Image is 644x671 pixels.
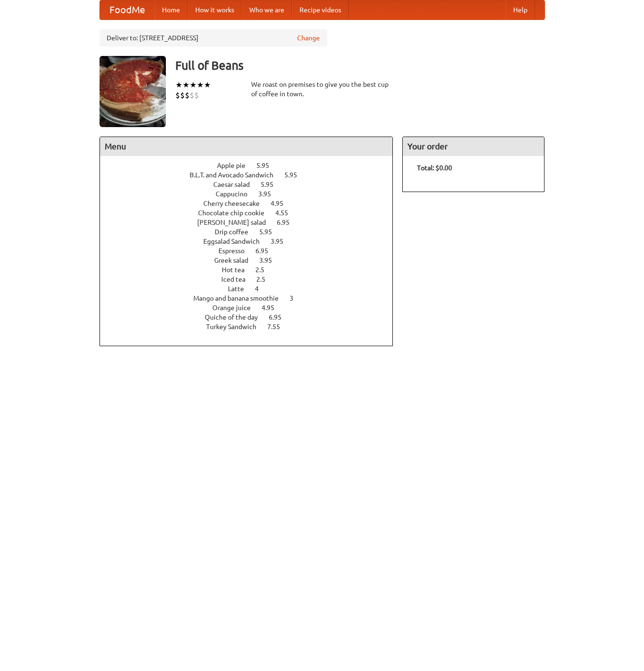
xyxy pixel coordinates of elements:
a: Caesar salad 5.95 [213,181,291,188]
span: 4 [255,285,268,293]
span: Quiche of the day [205,313,267,321]
a: FoodMe [100,0,154,19]
a: Cherry cheesecake 4.95 [203,200,301,207]
a: B.L.T. and Avocado Sandwich 5.95 [190,171,315,179]
span: 7.55 [267,323,290,331]
li: $ [190,90,194,101]
li: $ [175,90,180,101]
span: 2.5 [256,276,275,283]
b: Total: $0.00 [417,164,452,172]
span: Apple pie [217,162,255,169]
span: 6.95 [255,247,278,255]
a: Eggsalad Sandwich 3.95 [203,238,301,245]
span: Cherry cheesecake [203,200,269,207]
div: Deliver to: [STREET_ADDRESS] [100,29,327,46]
a: Hot tea 2.5 [222,266,282,274]
span: Hot tea [222,266,254,274]
span: Caesar salad [213,181,259,188]
a: Chocolate chip cookie 4.55 [198,209,306,217]
span: [PERSON_NAME] salad [197,219,275,226]
span: Cappucino [216,190,257,198]
span: 3 [290,294,303,302]
span: Chocolate chip cookie [198,209,274,217]
a: Orange juice 4.95 [212,304,292,312]
span: Turkey Sandwich [206,323,266,331]
li: ★ [175,80,182,90]
span: Greek salad [214,257,258,264]
li: $ [194,90,199,101]
span: 5.95 [284,171,307,179]
span: 4.95 [262,304,284,312]
a: Apple pie 5.95 [217,162,287,169]
span: 4.55 [275,209,298,217]
span: 4.95 [271,200,293,207]
span: 5.95 [256,162,279,169]
a: Espresso 6.95 [218,247,286,255]
a: Who we are [242,0,292,19]
a: Drip coffee 5.95 [215,228,290,236]
img: angular.jpg [100,56,166,127]
h3: Full of Beans [175,56,545,75]
span: 6.95 [277,219,299,226]
span: Espresso [218,247,254,255]
a: How it works [188,0,242,19]
a: Iced tea 2.5 [221,276,283,283]
a: [PERSON_NAME] salad 6.95 [197,219,307,226]
span: 3.95 [259,257,281,264]
span: 3.95 [258,190,281,198]
span: Drip coffee [215,228,258,236]
li: ★ [204,80,211,90]
li: ★ [197,80,204,90]
a: Greek salad 3.95 [214,257,290,264]
span: Orange juice [212,304,260,312]
span: Mango and banana smoothie [193,294,288,302]
a: Quiche of the day 6.95 [205,313,299,321]
a: Change [297,33,320,43]
h4: Menu [100,137,393,156]
li: ★ [182,80,190,90]
span: 6.95 [269,313,291,321]
span: Eggsalad Sandwich [203,238,269,245]
span: B.L.T. and Avocado Sandwich [190,171,283,179]
a: Recipe videos [292,0,349,19]
span: Latte [228,285,254,293]
a: Mango and banana smoothie 3 [193,294,311,302]
span: 5.95 [261,181,283,188]
h4: Your order [403,137,544,156]
a: Home [154,0,188,19]
span: 3.95 [271,238,293,245]
span: 5.95 [259,228,281,236]
a: Help [506,0,535,19]
a: Cappucino 3.95 [216,190,289,198]
div: We roast on premises to give you the best cup of coffee in town. [251,80,393,99]
a: Latte 4 [228,285,276,293]
li: $ [185,90,190,101]
li: $ [180,90,185,101]
li: ★ [190,80,197,90]
a: Turkey Sandwich 7.55 [206,323,298,331]
span: Iced tea [221,276,255,283]
span: 2.5 [255,266,274,274]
